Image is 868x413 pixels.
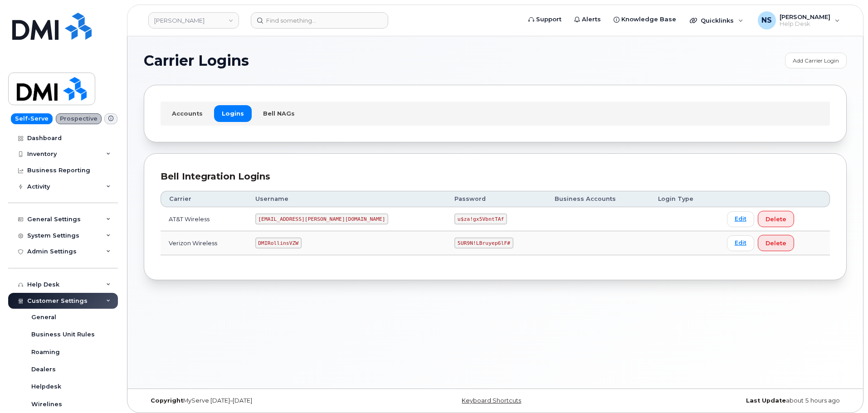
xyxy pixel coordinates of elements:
[462,397,521,404] a: Keyboard Shortcuts
[247,191,447,207] th: Username
[746,397,786,404] strong: Last Update
[766,239,786,248] span: Delete
[161,170,830,183] div: Bell Integration Logins
[454,214,507,224] code: u$za!gx5VbntTAf
[214,105,252,121] a: Logins
[446,191,546,207] th: Password
[650,191,719,207] th: Login Type
[151,397,183,404] strong: Copyright
[144,54,249,68] span: Carrier Logins
[727,211,754,227] a: Edit
[255,238,302,248] code: DMIRollinsVZW
[546,191,650,207] th: Business Accounts
[766,215,786,224] span: Delete
[255,214,389,224] code: [EMAIL_ADDRESS][PERSON_NAME][DOMAIN_NAME]
[758,211,794,227] button: Delete
[255,105,302,121] a: Bell NAGs
[161,207,247,231] td: AT&T Wireless
[454,238,513,248] code: 5UR9N!LBruyep6lF#
[161,191,247,207] th: Carrier
[161,231,247,255] td: Verizon Wireless
[612,397,847,404] div: about 5 hours ago
[144,397,378,404] div: MyServe [DATE]–[DATE]
[785,53,847,68] a: Add Carrier Login
[758,235,794,251] button: Delete
[727,235,754,251] a: Edit
[164,105,210,121] a: Accounts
